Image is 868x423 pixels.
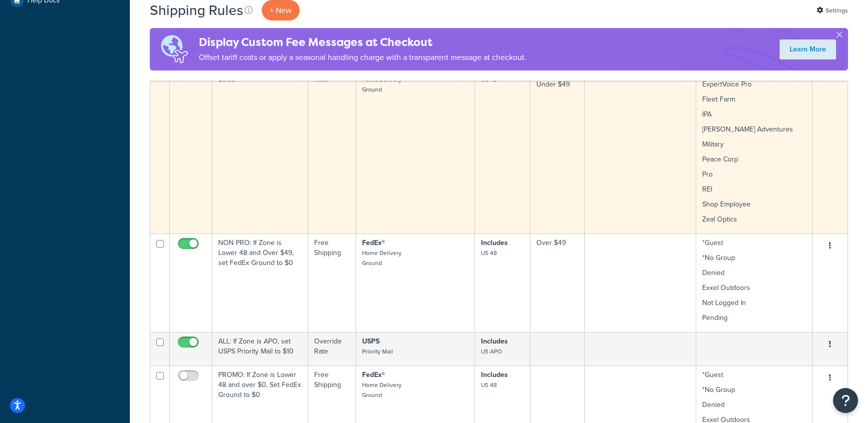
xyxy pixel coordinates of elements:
[212,233,308,332] td: NON PRO: If Zone is Lower 48 and Over $49, set FedEx Ground to $0
[481,248,497,257] small: US 48
[362,347,393,356] small: Priority Mail
[481,369,508,380] strong: Includes
[702,253,806,263] p: *No Group
[696,60,813,233] td: [PERSON_NAME]
[212,60,308,233] td: PRO: FedEx Ground to $9.99
[702,169,806,179] p: Pro
[481,347,502,356] small: US APO
[702,79,806,89] p: ExpertVoice Pro
[702,154,806,164] p: Peace Corp
[702,139,806,149] p: Military
[308,233,356,332] td: Free Shipping
[702,124,806,134] p: [PERSON_NAME] Adventures
[199,50,526,64] p: Offset tariff costs or apply a seasonal handling charge with a transparent message at checkout.
[308,60,356,233] td: Override Rate
[702,109,806,119] p: IPA
[702,268,806,278] p: Denied
[702,94,806,104] p: Fleet Farm
[212,332,308,365] td: ALL: If Zone is APO, set USPS Priority Mail to $10
[702,283,806,293] p: Exxel Outdoors
[530,233,585,332] td: Over $49
[702,385,806,395] p: *No Group
[702,199,806,209] p: Shop Employee
[362,336,380,346] strong: USPS
[481,336,508,346] strong: Includes
[780,39,836,59] a: Learn More
[702,313,806,323] p: Pending
[150,28,199,70] img: duties-banner-06bc72dcb5fe05cb3f9472aba00be2ae8eb53ab6f0d8bb03d382ba314ac3c341.png
[150,0,243,20] h1: Shipping Rules
[308,332,356,365] td: Override Rate
[530,60,585,233] td: Over $49
[199,34,526,50] h4: Display Custom Fee Messages at Checkout
[481,237,508,248] strong: Includes
[833,388,858,413] button: Open Resource Center
[362,369,385,380] strong: FedEx®
[536,79,578,89] p: Under $49
[702,400,806,410] p: Denied
[362,237,385,248] strong: FedEx®
[362,380,402,399] small: Home Delivery Ground
[702,298,806,308] p: Not Logged In
[817,3,848,17] a: Settings
[362,75,402,94] small: Home Delivery Ground
[362,248,402,267] small: Home Delivery Ground
[702,214,806,224] p: Zeal Optics
[696,233,813,332] td: *Guest
[702,184,806,194] p: REI
[481,380,497,389] small: US 48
